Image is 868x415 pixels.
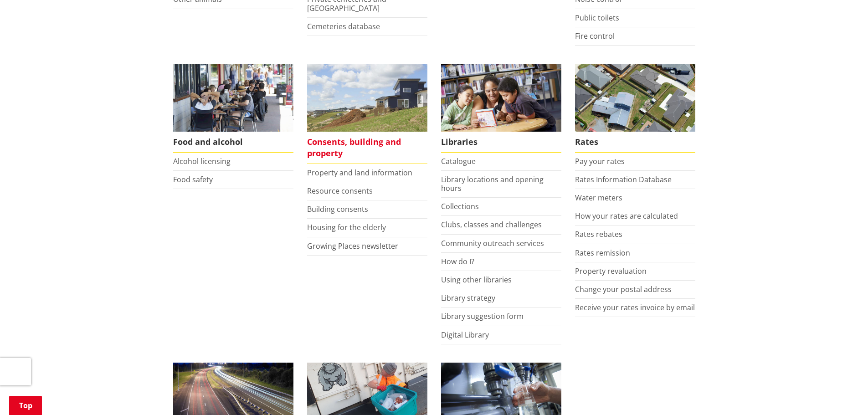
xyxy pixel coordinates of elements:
[441,174,544,193] a: Library locations and opening hours
[441,293,495,303] a: Library strategy
[441,311,524,321] a: Library suggestion form
[441,132,561,153] span: Libraries
[575,302,695,313] a: Receive your rates invoice by email
[441,238,544,248] a: Community outreach services
[575,211,678,221] a: How your rates are calculated
[441,275,512,285] a: Using other libraries
[307,186,373,196] a: Resource consents
[441,201,479,211] a: Collections
[575,284,672,294] a: Change your postal address
[575,13,619,23] a: Public toilets
[9,396,42,415] a: Top
[575,31,615,41] a: Fire control
[441,156,476,166] a: Catalogue
[307,21,380,31] a: Cemeteries database
[307,64,427,164] a: New Pokeno housing development Consents, building and property
[307,64,427,132] img: Land and property thumbnail
[307,168,412,178] a: Property and land information
[575,132,695,153] span: Rates
[575,266,647,276] a: Property revaluation
[575,248,630,258] a: Rates remission
[173,156,231,166] a: Alcohol licensing
[173,174,213,184] a: Food safety
[575,156,625,166] a: Pay your rates
[441,330,489,340] a: Digital Library
[173,64,293,153] a: Food and Alcohol in the Waikato Food and alcohol
[441,256,474,266] a: How do I?
[307,204,368,214] a: Building consents
[173,132,293,153] span: Food and alcohol
[575,64,695,132] img: Rates-thumbnail
[575,174,672,184] a: Rates Information Database
[575,229,622,239] a: Rates rebates
[307,241,398,251] a: Growing Places newsletter
[575,64,695,153] a: Pay your rates online Rates
[575,193,622,203] a: Water meters
[441,220,542,230] a: Clubs, classes and challenges
[307,222,386,232] a: Housing for the elderly
[173,64,293,132] img: Food and Alcohol in the Waikato
[826,377,859,410] iframe: Messenger Launcher
[441,64,561,153] a: Library membership is free to everyone who lives in the Waikato district. Libraries
[307,132,427,164] span: Consents, building and property
[441,64,561,132] img: Waikato District Council libraries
